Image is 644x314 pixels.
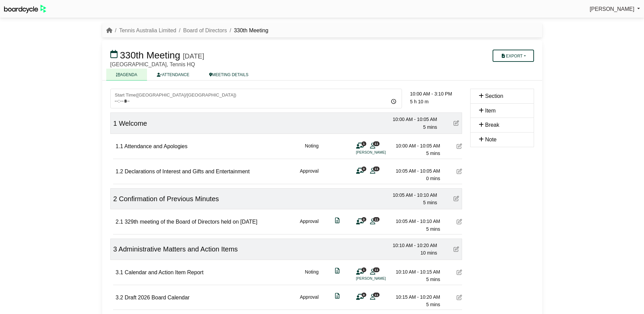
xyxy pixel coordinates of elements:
span: 11 [373,267,380,272]
div: 10:05 AM - 10:05 AM [393,167,440,175]
span: [PERSON_NAME] [590,6,634,12]
span: Confirmation of Previous Minutes [119,195,219,203]
div: 10:05 AM - 10:10 AM [390,191,437,199]
span: Welcome [119,120,147,127]
a: ATTENDANCE [147,69,199,81]
div: 10:10 AM - 10:15 AM [393,268,440,276]
span: 5 mins [423,124,437,130]
div: Noting [305,268,318,283]
span: Draft 2026 Board Calendar [125,295,189,300]
span: 0 mins [426,176,440,181]
li: 330th Meeting [227,26,268,35]
div: 10:05 AM - 10:10 AM [393,217,440,225]
span: 5 mins [426,302,440,307]
span: 3.1 [116,269,123,275]
div: 10:00 AM - 10:05 AM [390,116,437,123]
span: Section [485,93,503,99]
span: 1 [362,141,366,146]
span: 329th meeting of the Board of Directors held on [DATE] [125,219,257,225]
span: 2 [113,195,117,203]
span: 11 [373,217,380,222]
div: Approval [300,167,318,182]
a: MEETING DETAILS [199,69,258,81]
div: 10:10 AM - 10:20 AM [390,242,437,249]
div: 10:15 AM - 10:20 AM [393,293,440,301]
span: 1 [362,267,366,272]
span: Attendance and Apologies [124,143,187,149]
button: Export [493,50,534,62]
img: BoardcycleBlackGreen-aaafeed430059cb809a45853b8cf6d952af9d84e6e89e1f1685b34bfd5cb7d64.svg [4,5,46,13]
span: 11 [373,141,380,146]
span: 5 mins [426,151,440,156]
span: 2.1 [116,219,123,225]
span: Administrative Matters and Action Items [118,245,238,253]
span: 0 [362,167,366,171]
span: Note [485,137,497,142]
div: 10:00 AM - 10:05 AM [393,142,440,150]
span: 5 h 10 m [410,99,428,104]
span: 1.2 [116,169,123,174]
div: Approval [300,217,318,233]
div: 10:00 AM - 3:10 PM [410,90,462,98]
span: Declarations of Interest and Gifts and Entertainment [125,169,250,174]
span: Item [485,108,496,114]
span: 330th Meeting [120,50,180,60]
a: Tennis Australia Limited [119,28,176,33]
span: 1.1 [116,143,123,149]
span: 3 [113,245,117,253]
span: 5 mins [423,200,437,205]
span: 5 mins [426,277,440,282]
li: [PERSON_NAME] [356,276,407,281]
span: [GEOGRAPHIC_DATA], Tennis HQ [110,62,195,67]
a: [PERSON_NAME] [590,5,640,14]
span: 1 [113,120,117,127]
span: 10 mins [420,250,437,256]
span: 5 mins [426,226,440,232]
nav: breadcrumb [106,26,269,35]
span: 11 [373,167,380,171]
a: Board of Directors [183,28,227,33]
span: 0 [362,293,366,297]
span: Calendar and Action Item Report [125,269,203,275]
span: Break [485,122,499,128]
li: [PERSON_NAME] [356,150,407,155]
span: 11 [373,293,380,297]
span: 3.2 [116,295,123,300]
div: Approval [300,293,318,309]
div: [DATE] [183,52,204,60]
div: Noting [305,142,318,157]
a: AGENDA [106,69,147,81]
span: 0 [362,217,366,222]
